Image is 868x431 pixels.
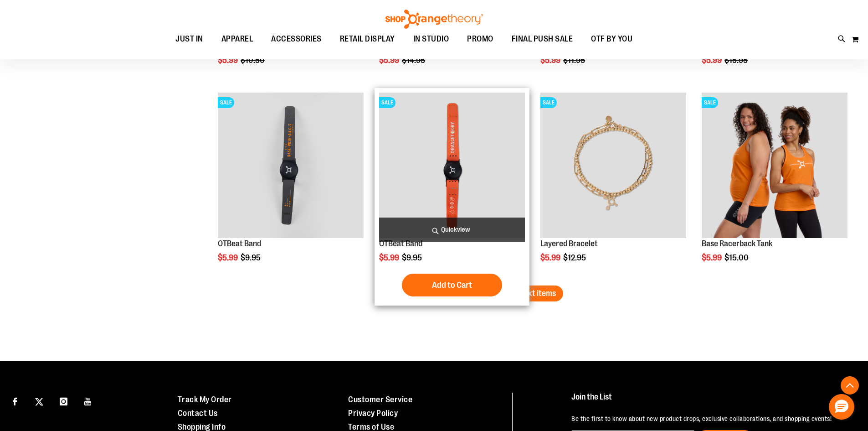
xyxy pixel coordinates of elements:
[702,239,772,248] a: Base Racerback Tank
[540,253,562,262] span: $5.99
[571,393,847,410] h4: Join the List
[702,253,723,262] span: $5.99
[724,56,749,65] span: $15.95
[458,29,503,50] a: PROMO
[178,409,218,418] a: Contact Us
[218,253,239,262] span: $5.99
[591,29,632,49] span: OTF BY YOU
[218,93,364,239] img: OTBeat Band
[384,10,484,29] img: Shop Orangetheory
[540,239,598,248] a: Layered Bracelet
[379,97,395,108] span: SALE
[379,218,525,242] a: Quickview
[331,29,404,50] a: RETAIL DISPLAY
[379,93,525,239] img: OTBeat Band
[221,29,253,49] span: APPAREL
[404,29,458,50] a: IN STUDIO
[379,239,422,248] a: OTBeat Band
[31,393,47,409] a: Visit our X page
[512,29,573,49] span: FINAL PUSH SALE
[340,29,395,49] span: RETAIL DISPLAY
[218,93,364,240] a: OTBeat BandSALE
[35,398,43,406] img: Twitter
[241,56,266,65] span: $10.50
[379,93,525,240] a: OTBeat BandSALE
[540,93,686,240] a: Layered BraceletSALE
[540,93,686,239] img: Layered Bracelet
[218,56,239,65] span: $5.99
[536,88,691,286] div: product
[348,409,398,418] a: Privacy Policy
[348,395,412,404] a: Customer Service
[402,274,502,296] button: Add to Cart
[571,414,847,423] p: Be the first to know about new product drops, exclusive collaborations, and shopping events!
[175,29,203,49] span: JUST IN
[379,253,401,262] span: $5.99
[262,29,331,50] a: ACCESSORIES
[56,393,72,409] a: Visit our Instagram page
[7,393,23,409] a: Visit our Facebook page
[540,56,562,65] span: $5.99
[213,88,368,286] div: product
[582,29,642,50] a: OTF BY YOU
[702,97,718,108] span: SALE
[212,29,262,50] a: APPAREL
[702,93,847,239] img: Base Racerback Tank
[697,88,852,286] div: product
[178,395,232,404] a: Track My Order
[218,239,261,248] a: OTBeat Band
[413,29,449,49] span: IN STUDIO
[218,97,234,108] span: SALE
[724,253,750,262] span: $15.00
[563,56,586,65] span: $11.95
[495,286,563,301] button: Load next items
[80,393,96,409] a: Visit our Youtube page
[402,56,426,65] span: $14.95
[241,253,262,262] span: $9.95
[540,97,557,108] span: SALE
[379,56,401,65] span: $5.99
[166,29,212,50] a: JUST IN
[432,280,472,290] span: Add to Cart
[375,88,529,306] div: product
[503,29,582,49] a: FINAL PUSH SALE
[702,93,847,240] a: Base Racerback TankSALE
[467,29,493,49] span: PROMO
[563,253,587,262] span: $12.95
[829,394,854,420] button: Hello, have a question? Let’s chat.
[402,253,423,262] span: $9.95
[503,289,556,298] span: Load next items
[271,29,322,49] span: ACCESSORIES
[702,56,723,65] span: $5.99
[841,376,859,395] button: Back To Top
